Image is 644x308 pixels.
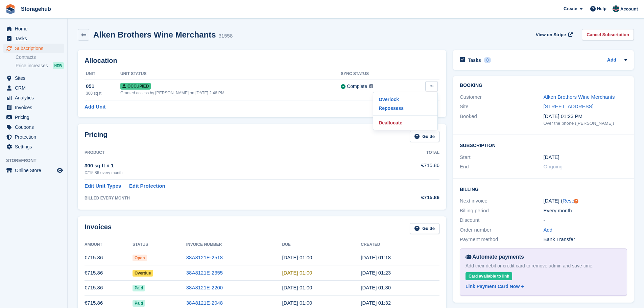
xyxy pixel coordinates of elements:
[6,157,67,164] span: Storefront
[282,270,312,276] time: 2025-08-02 00:00:00 UTC
[85,147,374,158] th: Product
[3,122,64,132] a: menu
[3,44,64,53] a: menu
[93,30,216,39] h2: Alken Brothers Wine Merchants
[376,104,435,113] a: Repossess
[15,73,55,83] span: Sites
[15,93,55,102] span: Analytics
[3,34,64,43] a: menu
[544,120,627,127] div: Over the phone ([PERSON_NAME])
[85,182,121,190] a: Edit Unit Types
[466,253,621,261] div: Automate payments
[544,113,627,120] div: [DATE] 01:23 PM
[282,239,361,250] th: Due
[460,142,627,148] h2: Subscription
[607,56,616,64] a: Add
[376,118,435,127] a: Deallocate
[410,223,439,234] a: Guide
[460,197,543,205] div: Next invoice
[544,94,615,100] a: Alken Brothers Wine Merchants
[460,103,543,111] div: Site
[361,285,391,290] time: 2025-07-01 00:30:17 UTC
[533,29,574,40] a: View on Stripe
[544,216,627,224] div: -
[133,285,145,291] span: Paid
[15,113,55,122] span: Pricing
[15,166,55,175] span: Online Store
[544,207,627,215] div: Every month
[15,24,55,33] span: Home
[3,103,64,112] a: menu
[15,44,55,53] span: Subscriptions
[544,236,627,243] div: Bank Transfer
[466,272,512,280] div: Card available to link
[56,166,64,174] a: Preview store
[120,69,341,79] th: Unit Status
[85,195,374,201] div: BILLED EVERY MONTH
[129,182,165,190] a: Edit Protection
[186,255,223,260] a: 38A8121E-2518
[282,300,312,306] time: 2025-06-02 00:00:00 UTC
[5,4,16,14] img: stora-icon-8386f47178a22dfd0bd8f6a31ec36ba5ce8667c1dd55bd0f319d3a0aa187defe.svg
[85,57,439,65] h2: Allocation
[374,147,439,158] th: Total
[85,103,105,111] a: Add Unit
[120,83,151,90] span: Occupied
[460,93,543,101] div: Customer
[374,194,439,202] div: €715.86
[85,280,133,295] td: €715.86
[544,153,559,161] time: 2024-02-01 00:00:00 UTC
[597,5,606,12] span: Help
[466,283,619,290] a: Link Payment Card Now
[282,255,312,260] time: 2025-09-02 00:00:00 UTC
[484,57,492,63] div: 0
[133,255,147,261] span: Open
[85,162,374,170] div: 300 sq ft × 1
[460,153,543,161] div: Start
[16,54,64,61] a: Contracts
[16,63,48,69] span: Price increases
[18,3,54,15] a: Storagehub
[85,131,108,142] h2: Pricing
[85,265,133,281] td: €715.86
[374,158,439,179] td: €715.86
[460,216,543,224] div: Discount
[53,62,64,69] div: NEW
[219,32,233,40] div: 31558
[3,24,64,33] a: menu
[186,285,223,290] a: 38A8121E-2200
[16,62,64,69] a: Price increases NEW
[3,166,64,175] a: menu
[133,300,145,307] span: Paid
[573,198,579,204] div: Tooltip anchor
[85,239,133,250] th: Amount
[460,186,627,192] h2: Billing
[460,226,543,234] div: Order number
[3,83,64,93] a: menu
[544,164,563,169] span: Ongoing
[460,83,627,88] h2: Booking
[376,95,435,104] a: Overlock
[582,29,634,40] a: Cancel Subscription
[85,69,120,79] th: Unit
[613,5,619,12] img: Anirudh Muralidharan
[544,226,553,234] a: Add
[3,132,64,142] a: menu
[15,83,55,93] span: CRM
[15,142,55,151] span: Settings
[544,103,594,109] a: [STREET_ADDRESS]
[361,239,439,250] th: Created
[544,197,627,205] div: [DATE] ( )
[460,207,543,215] div: Billing period
[341,69,409,79] th: Sync Status
[361,270,391,276] time: 2025-08-01 00:23:30 UTC
[361,255,391,260] time: 2025-09-01 00:18:45 UTC
[186,270,223,276] a: 38A8121E-2355
[620,6,638,13] span: Account
[86,90,120,96] div: 300 sq ft
[460,236,543,243] div: Payment method
[15,103,55,112] span: Invoices
[361,300,391,306] time: 2025-06-01 00:32:54 UTC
